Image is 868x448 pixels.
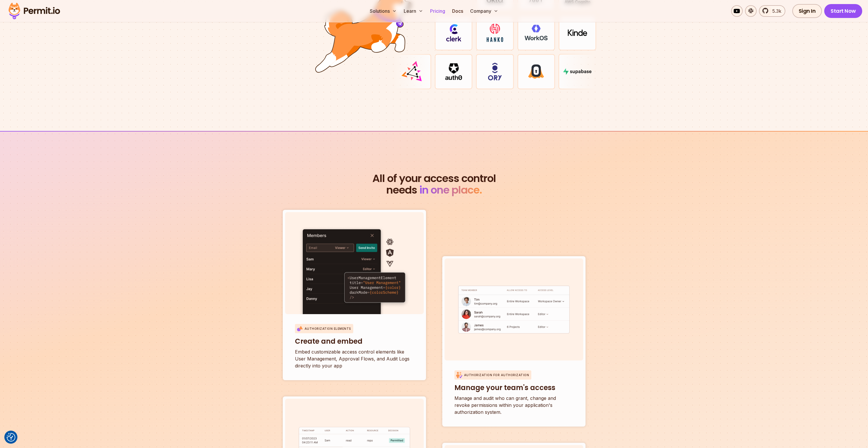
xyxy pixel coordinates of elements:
[267,173,601,184] span: All of your access control
[7,433,15,442] button: Consent Preferences
[7,433,15,442] img: Revisit consent button
[295,348,414,369] p: Embed customizable access control elements like User Management, Approval Flows, and Audit Logs d...
[419,183,482,197] span: in one place.
[454,395,573,416] p: Manage and audit who can grant, change and revoke permissions within your application's authoriza...
[367,5,399,17] button: Solutions
[464,373,529,377] p: Authorization for Authorization
[428,5,447,17] a: Pricing
[454,383,573,392] h3: Manage your team's access
[442,256,586,427] a: Authorization for AuthorizationManage your team's accessManage and audit who can grant, change an...
[295,337,414,346] h3: Create and embed
[450,5,465,17] a: Docs
[305,327,351,331] p: Authorization Elements
[401,5,425,17] button: Learn
[792,4,822,18] a: Sign In
[759,5,785,17] a: 5.3k
[468,5,501,17] button: Company
[267,173,601,196] h2: needs
[283,210,426,380] a: Authorization ElementsCreate and embedEmbed customizable access control elements like User Manage...
[6,1,63,21] img: Permit logo
[769,8,781,14] span: 5.3k
[824,4,862,18] a: Start Now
